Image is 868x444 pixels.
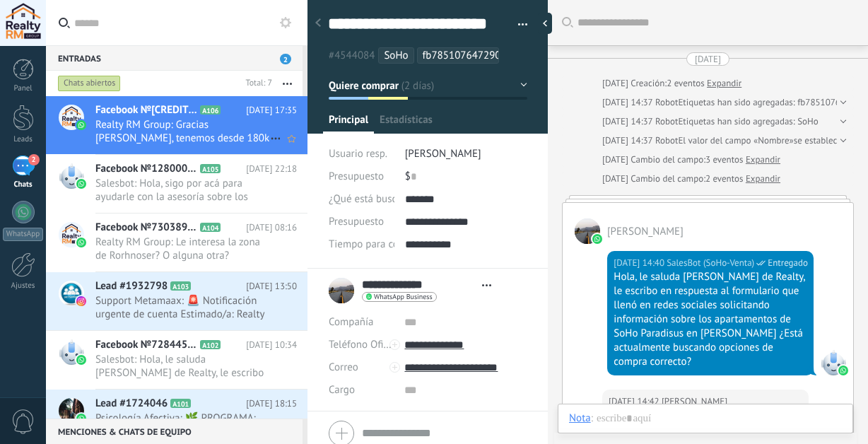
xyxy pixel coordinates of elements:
span: #4544084 [329,49,375,62]
a: Expandir [746,172,780,186]
span: ¿Qué está buscando? [329,194,424,204]
span: SalesBot [821,350,846,375]
div: [DATE] [695,52,721,66]
span: [DATE] 18:15 [246,397,297,411]
img: waba.svg [76,238,86,247]
img: waba.svg [76,179,86,189]
div: $ [405,165,527,188]
div: [DATE] 14:37 [602,115,655,129]
div: Hola, le saluda [PERSON_NAME] de Realty, le escribo en respuesta al formulario que llenó en redes... [614,270,807,369]
span: [DATE] 08:16 [246,221,297,235]
span: A106 [200,105,221,115]
span: Principal [329,113,368,134]
span: Etiquetas han sido agregadas: SoHo [678,115,818,129]
span: 2 eventos [705,172,743,186]
div: Cambio del campo: [602,153,780,167]
div: Panel [3,84,44,93]
span: Facebook №728445719999177 [95,338,197,352]
img: waba.svg [76,414,86,423]
span: Salesbot: Hola, le saluda [PERSON_NAME] de Realty, le escribo en respuesta al formulario que llen... [95,353,270,380]
span: fb785107647290707 [423,49,519,62]
div: Chats abiertos [58,75,121,92]
span: WhatsApp Business [374,293,433,300]
span: Cargo [329,385,355,395]
img: instagram.svg [76,296,86,306]
span: A104 [200,223,221,232]
span: Psicología Afectiva: 🌿 PROGRAMA: 🩷Reconexión corporal desde un enfoque integrador Una experiencia... [95,411,270,438]
span: Facebook №[CREDIT_CARD_NUMBER] [95,103,197,117]
div: [DATE] 14:37 [602,134,655,148]
img: waba.svg [838,366,848,375]
div: [DATE] 14:40 [614,256,667,270]
span: Usuario resp. [329,147,387,160]
a: Expandir [746,153,780,167]
a: Facebook №1280005713761957 A105 [DATE] 22:18 Salesbot: Hola, sigo por acá para ayudarle con la as... [46,155,307,213]
span: 2 [28,154,40,165]
span: Juan Pastora I [662,395,727,409]
span: 2 [280,54,291,64]
span: Realty RM Group: Gracias [PERSON_NAME], tenemos desde 180k en venta de 1 habitación y ya se alqui... [95,118,270,145]
div: Compañía [329,311,394,334]
div: Menciones & Chats de equipo [46,419,303,444]
span: El valor del campo «Nombre» [678,134,793,148]
img: waba.svg [592,234,602,244]
span: SalesBot (SoHo-Venta) [667,256,754,270]
a: Lead #1932798 A103 [DATE] 13:50 Support Metamaax: 🚨 Notificación urgente de cuenta Estimado/a: Re... [46,272,307,330]
span: Presupuesto [329,170,384,183]
div: [DATE] 14:37 [602,95,655,110]
div: Chats [3,180,44,189]
img: waba.svg [76,355,86,365]
span: Support Metamaax: 🚨 Notificación urgente de cuenta Estimado/a: Realty RM Group Hemos programado l... [95,294,270,321]
div: Presupuesto [329,165,394,188]
button: Teléfono Oficina [329,334,394,356]
span: Presupuesto [329,216,384,227]
span: Correo [329,361,358,374]
div: Presupuesto [329,211,394,233]
div: Entradas [46,45,303,71]
span: Juan Pastora I [575,218,600,244]
div: Tiempo para comprar [329,233,394,256]
span: Facebook №730389963195640 [95,221,197,235]
div: Cambio del campo: [602,172,780,186]
div: Leads [3,135,44,144]
div: Total: 7 [240,76,272,90]
span: Entregado [768,256,808,270]
div: Cargo [329,379,394,402]
span: Facebook №1280005713761957 [95,162,197,176]
span: 2 eventos [667,76,704,90]
span: Juan Pastora I [607,225,684,238]
div: Ajustes [3,281,44,291]
span: [DATE] 10:34 [246,338,297,352]
span: Realty RM Group: Le interesa la zona de Rorhnoser? O alguna otra? [95,235,270,262]
span: A101 [170,399,191,408]
img: waba.svg [76,120,86,130]
span: Robot [655,134,678,146]
span: Salesbot: Hola, sigo por acá para ayudarle con la asesoría sobre los apartamentos disponibles. [95,177,270,204]
div: ¿Qué está buscando? [329,188,394,211]
span: 3 eventos [705,153,743,167]
span: Robot [655,96,678,108]
div: Usuario resp. [329,143,394,165]
span: Tiempo para comprar [329,239,426,250]
div: [DATE] [602,172,631,186]
span: [DATE] 22:18 [246,162,297,176]
span: A103 [170,281,191,291]
div: Ocultar [538,13,552,34]
div: [DATE] 14:42 [609,395,662,409]
div: [DATE] [602,76,631,90]
span: Teléfono Oficina [329,338,402,351]
span: Estadísticas [380,113,433,134]
span: SoHo [384,49,408,62]
span: [DATE] 13:50 [246,279,297,293]
span: Lead #1932798 [95,279,168,293]
span: A102 [200,340,221,349]
a: Expandir [707,76,741,90]
div: [DATE] [602,153,631,167]
span: [DATE] 17:35 [246,103,297,117]
div: Creación: [602,76,741,90]
span: : [591,411,593,426]
span: Robot [655,115,678,127]
a: Facebook №728445719999177 A102 [DATE] 10:34 Salesbot: Hola, le saluda [PERSON_NAME] de Realty, le... [46,331,307,389]
a: Facebook №730389963195640 A104 [DATE] 08:16 Realty RM Group: Le interesa la zona de Rorhnoser? O ... [46,214,307,271]
span: A105 [200,164,221,173]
